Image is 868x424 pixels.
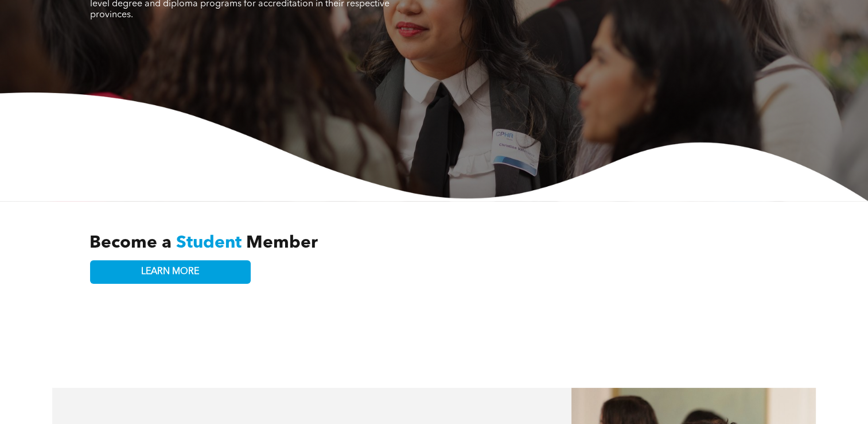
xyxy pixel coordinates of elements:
[246,234,318,252] span: Member
[176,234,242,252] span: Student
[89,234,172,252] span: Become a
[141,267,199,277] span: LEARN MORE
[90,260,251,284] a: LEARN MORE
